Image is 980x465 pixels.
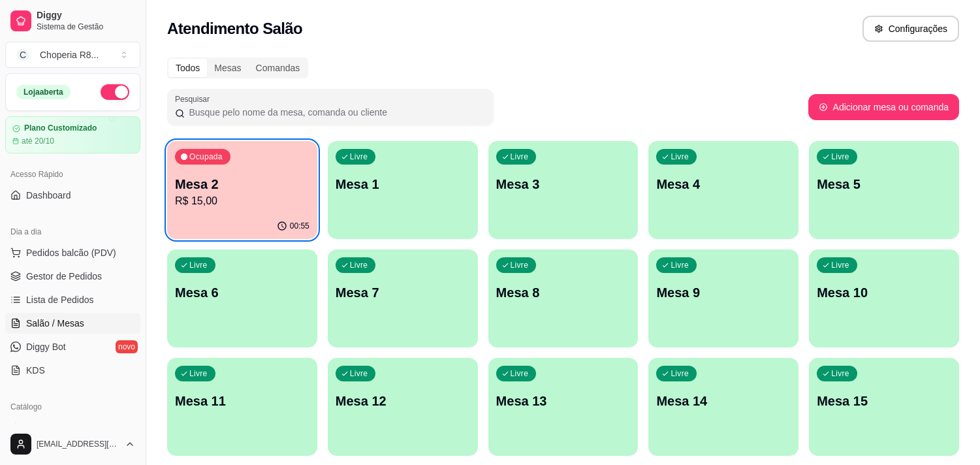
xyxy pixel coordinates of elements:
div: Catálogo [5,396,140,417]
div: Mesas [207,59,248,77]
input: Pesquisar [185,106,486,119]
article: Plano Customizado [24,123,97,133]
p: Ocupada [189,152,223,162]
span: Gestor de Pedidos [26,270,102,283]
span: Sistema de Gestão [37,22,135,32]
p: Mesa 11 [175,392,309,410]
button: LivreMesa 9 [648,249,798,347]
p: Livre [511,152,529,162]
p: Mesa 2 [175,175,309,193]
p: Mesa 15 [817,392,951,410]
p: Mesa 8 [496,283,631,302]
button: Select a team [5,42,140,68]
a: Plano Customizadoaté 20/10 [5,116,140,153]
button: LivreMesa 7 [328,249,478,347]
button: LivreMesa 1 [328,141,478,239]
button: Adicionar mesa ou comanda [808,94,959,120]
p: R$ 15,00 [175,193,309,209]
p: Livre [350,152,368,162]
a: KDS [5,360,140,381]
h2: Atendimento Salão [167,18,302,39]
div: Todos [168,59,207,77]
p: Mesa 14 [656,392,791,410]
a: Gestor de Pedidos [5,266,140,287]
p: Livre [671,152,689,162]
p: Mesa 9 [656,283,791,302]
div: Comandas [249,59,308,77]
article: até 20/10 [22,136,54,146]
button: LivreMesa 6 [167,249,317,347]
button: LivreMesa 10 [809,249,959,347]
button: LivreMesa 5 [809,141,959,239]
p: Mesa 1 [336,175,470,193]
p: Livre [189,260,208,270]
p: Mesa 12 [336,392,470,410]
button: LivreMesa 14 [648,358,798,456]
span: Diggy [37,10,135,22]
button: Alterar Status [101,84,129,100]
span: KDS [26,364,45,377]
p: Livre [350,368,368,379]
a: DiggySistema de Gestão [5,5,140,37]
button: Pedidos balcão (PDV) [5,242,140,263]
p: Livre [511,260,529,270]
p: Livre [831,260,849,270]
p: Mesa 3 [496,175,631,193]
p: Mesa 4 [656,175,791,193]
span: Dashboard [26,189,71,202]
a: Lista de Pedidos [5,289,140,310]
span: [EMAIL_ADDRESS][DOMAIN_NAME] [37,439,119,449]
div: Dia a dia [5,221,140,242]
p: Livre [831,368,849,379]
p: Mesa 10 [817,283,951,302]
a: Diggy Botnovo [5,336,140,357]
p: Mesa 7 [336,283,470,302]
div: Acesso Rápido [5,164,140,185]
p: Livre [511,368,529,379]
div: Choperia R8 ... [40,48,99,61]
button: LivreMesa 11 [167,358,317,456]
button: LivreMesa 12 [328,358,478,456]
button: LivreMesa 13 [488,358,639,456]
label: Pesquisar [175,93,214,104]
button: OcupadaMesa 2R$ 15,0000:55 [167,141,317,239]
button: LivreMesa 4 [648,141,798,239]
span: Lista de Pedidos [26,293,94,306]
span: Pedidos balcão (PDV) [26,246,116,259]
p: Mesa 13 [496,392,631,410]
p: Mesa 5 [817,175,951,193]
span: Salão / Mesas [26,317,84,330]
p: Livre [350,260,368,270]
p: 00:55 [290,221,309,231]
a: Produtos [5,417,140,438]
a: Dashboard [5,185,140,206]
p: Livre [831,152,849,162]
span: C [16,48,29,61]
span: Diggy Bot [26,340,66,353]
span: Produtos [26,421,63,434]
p: Livre [189,368,208,379]
button: LivreMesa 8 [488,249,639,347]
p: Livre [671,368,689,379]
button: LivreMesa 3 [488,141,639,239]
p: Livre [671,260,689,270]
p: Mesa 6 [175,283,309,302]
button: LivreMesa 15 [809,358,959,456]
button: Configurações [862,16,959,42]
div: Loja aberta [16,85,71,99]
button: [EMAIL_ADDRESS][DOMAIN_NAME] [5,428,140,460]
a: Salão / Mesas [5,313,140,334]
